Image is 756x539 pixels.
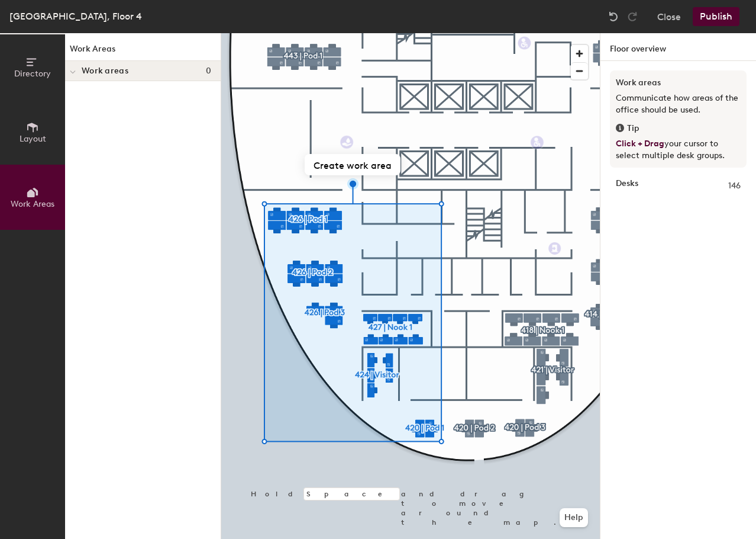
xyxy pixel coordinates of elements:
p: your cursor to select multiple desk groups. [616,138,741,162]
button: Publish [693,7,739,26]
button: Help [560,508,588,527]
button: Close [657,7,681,26]
span: Directory [14,69,51,79]
h1: Work Areas [65,43,221,61]
strong: Desks [616,179,638,192]
span: Work Areas [11,199,54,209]
span: Work areas [82,66,128,76]
h3: Work areas [616,76,741,89]
span: 146 [728,179,741,192]
button: Create work area [305,154,400,175]
span: Click + Drag [616,139,664,149]
h1: Floor overview [600,33,756,61]
div: [GEOGRAPHIC_DATA], Floor 4 [9,9,142,24]
span: 0 [206,66,211,76]
img: Redo [626,11,638,23]
div: Tip [616,122,741,135]
img: Undo [608,11,619,23]
span: Layout [20,134,46,144]
p: Communicate how areas of the office should be used. [616,92,741,116]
